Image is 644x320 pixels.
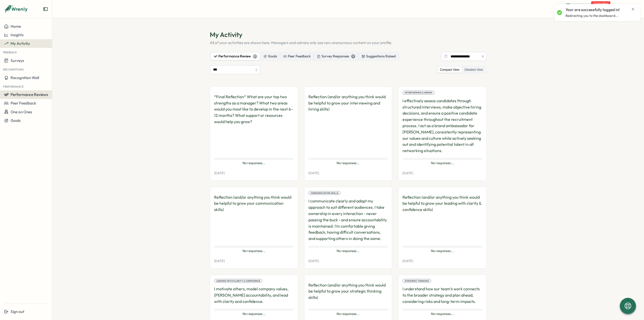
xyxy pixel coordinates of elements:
[403,91,434,95] div: Interviewing & Hiring
[214,249,294,253] span: No responses...
[43,7,48,12] button: Expand sidebar
[308,198,388,242] p: I communicate clearly and adapt my approach to suit different audiences. I take ownership in ever...
[263,54,277,59] div: Goals
[317,54,355,59] div: Survey Responses
[11,92,48,97] span: Performance Reviews
[214,94,294,154] p: *Final Reflection* What are your top two strengths as a manager? What two areas would you most li...
[631,7,635,11] button: Close notification
[361,54,396,59] div: Suggestions Raised
[11,75,39,80] span: Recognition Wall
[308,259,319,263] p: [DATE]
[403,279,431,283] div: Strategic Thinking
[214,279,262,283] div: Leading with Clarity & Confidence
[351,54,355,58] div: 2
[403,171,413,175] p: [DATE]
[214,194,294,242] p: Reflection (and/or anything you think would be helpful to grow your communication skills)
[11,41,30,46] span: My Activity
[403,161,482,165] span: No responses...
[283,54,311,59] div: Peer Feedback
[11,24,21,29] span: Home
[562,3,612,14] button: Quick Actions
[214,171,225,175] p: [DATE]
[214,54,257,59] div: Performance Review
[308,94,388,154] p: Reflection (and/or anything you think would be helpful to grow your interviewing and hiring skills)
[403,249,482,253] span: No responses...
[214,161,294,165] span: No responses...
[11,101,36,105] span: Peer Feedback
[437,67,462,73] label: Compact View
[403,286,482,304] p: I understand how our team’s work connects to the broader strategy and plan ahead, considering ris...
[403,98,482,154] p: I effectively assess candidates through structured interviews, make objective hiring decisions, a...
[462,67,486,73] label: Detailed View
[403,194,482,242] p: Reflection (and/or anything you think would be helpful to grow your leading with clarity & confid...
[11,309,24,314] span: Sign out
[403,259,413,263] p: [DATE]
[214,286,294,304] p: I motivate others, model company values, [PERSON_NAME] accountability, and lead with clarity and ...
[308,171,319,175] p: [DATE]
[308,312,388,316] span: No responses...
[308,282,388,305] p: Reflection (and/or anything you think would be helpful to grow your strategic thinking skills)
[210,30,487,39] h1: My Activity
[214,312,294,316] span: No responses...
[566,14,618,18] p: Redirecting you to the dashboard...
[308,161,388,165] span: No responses...
[591,1,610,5] span: 1 task waiting
[210,40,487,46] p: All of your activities are shown here. Managers and admins only see non-anonymous content on your...
[308,249,388,253] span: No responses...
[11,32,24,37] span: Insights
[11,110,32,114] span: One on Ones
[566,7,620,13] p: Your are successfully logged in!
[253,54,257,58] div: 23
[11,58,24,63] span: Surveys
[214,259,225,263] p: [DATE]
[308,191,341,195] div: Communication Skills
[11,118,21,123] span: Goals
[403,312,482,316] span: No responses...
